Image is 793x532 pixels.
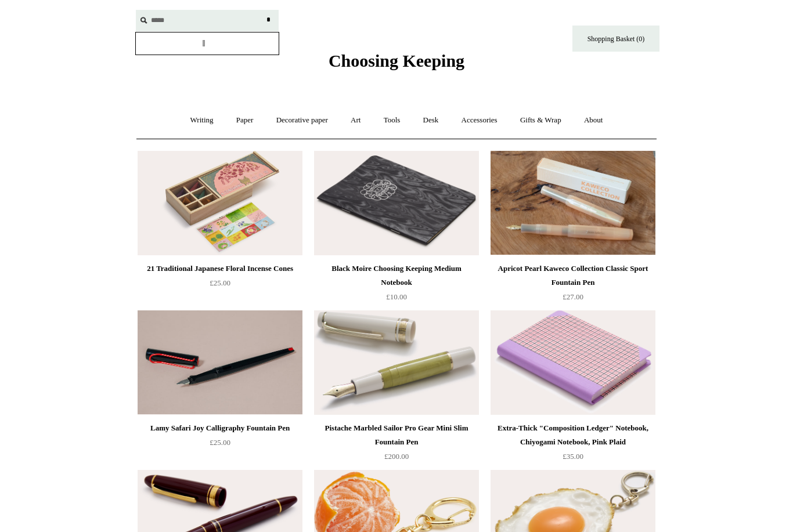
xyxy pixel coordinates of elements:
a: Art [340,105,371,136]
span: £27.00 [563,292,583,301]
a: Pistache Marbled Sailor Pro Gear Mini Slim Fountain Pen Pistache Marbled Sailor Pro Gear Mini Sli... [314,310,479,415]
a: Accessories [451,105,508,136]
span: £25.00 [210,438,230,447]
a: Black Moire Choosing Keeping Medium Notebook £10.00 [314,262,479,309]
a: Lamy Safari Joy Calligraphy Fountain Pen Lamy Safari Joy Calligraphy Fountain Pen [138,310,302,415]
a: Apricot Pearl Kaweco Collection Classic Sport Fountain Pen £27.00 [491,262,655,309]
span: £200.00 [384,452,409,461]
img: Apricot Pearl Kaweco Collection Classic Sport Fountain Pen [491,151,655,255]
a: Desk [413,105,449,136]
img: Extra-Thick "Composition Ledger" Notebook, Chiyogami Notebook, Pink Plaid [491,310,655,415]
div: Pistache Marbled Sailor Pro Gear Mini Slim Fountain Pen [317,421,476,449]
a: Decorative paper [266,105,338,136]
img: Pistache Marbled Sailor Pro Gear Mini Slim Fountain Pen [314,310,479,415]
a: Writing [180,105,224,136]
span: Choosing Keeping [329,51,464,70]
div: Apricot Pearl Kaweco Collection Classic Sport Fountain Pen [493,262,653,289]
a: Gifts & Wrap [510,105,572,136]
a: Black Moire Choosing Keeping Medium Notebook Black Moire Choosing Keeping Medium Notebook [314,151,479,255]
a: Paper [226,105,264,136]
a: Lamy Safari Joy Calligraphy Fountain Pen £25.00 [138,421,302,469]
div: Lamy Safari Joy Calligraphy Fountain Pen [140,421,300,435]
div: Extra-Thick "Composition Ledger" Notebook, Chiyogami Notebook, Pink Plaid [493,421,653,449]
span: £25.00 [210,278,230,287]
div: Black Moire Choosing Keeping Medium Notebook [317,262,476,289]
a: Tools [373,105,411,136]
a: About [574,105,614,136]
a: 21 Traditional Japanese Floral Incense Cones 21 Traditional Japanese Floral Incense Cones [138,151,302,255]
span: £10.00 [386,292,407,301]
span: £35.00 [563,452,583,461]
div: 21 Traditional Japanese Floral Incense Cones [140,262,300,276]
a: Choosing Keeping [329,60,464,68]
a: Shopping Basket (0) [572,26,659,52]
a: Extra-Thick "Composition Ledger" Notebook, Chiyogami Notebook, Pink Plaid £35.00 [491,421,655,469]
img: Lamy Safari Joy Calligraphy Fountain Pen [138,310,302,415]
a: 21 Traditional Japanese Floral Incense Cones £25.00 [138,262,302,309]
img: Black Moire Choosing Keeping Medium Notebook [314,151,479,255]
a: Pistache Marbled Sailor Pro Gear Mini Slim Fountain Pen £200.00 [314,421,479,469]
a: Apricot Pearl Kaweco Collection Classic Sport Fountain Pen Apricot Pearl Kaweco Collection Classi... [491,151,655,255]
img: 21 Traditional Japanese Floral Incense Cones [138,151,302,255]
a: Extra-Thick "Composition Ledger" Notebook, Chiyogami Notebook, Pink Plaid Extra-Thick "Compositio... [491,310,655,415]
